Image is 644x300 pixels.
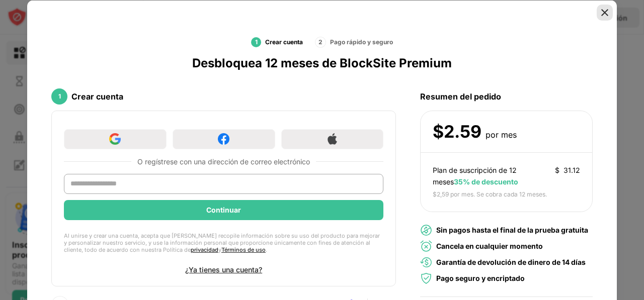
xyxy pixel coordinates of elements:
[436,272,525,283] div: Pago seguro y encriptado
[64,232,383,253] div: Al unirse y crear una cuenta, acepta que [PERSON_NAME] recopile información sobre su uso del prod...
[192,55,452,70] div: Desbloquea 12 meses de BlockSite Premium
[433,189,547,199] div: $
[420,224,432,236] img: no-payment.svg
[206,206,241,214] div: Continuar
[433,121,481,142] div: $
[71,91,123,101] div: Crear cuenta
[454,177,518,185] span: 35% de descuento
[433,165,547,187] div: Plan de suscripción de 12 meses
[436,240,543,251] div: Cancela en cualquier momento
[563,165,580,176] font: 31.12
[420,256,432,268] img: money-back.svg
[315,36,326,47] div: 2
[437,189,547,199] font: 2,59 por mes. Se cobra cada 12 meses.
[555,165,580,176] div: $
[137,157,310,165] div: O regístrese con una dirección de correo electrónico
[265,38,303,46] div: Crear cuenta
[436,224,588,235] div: Sin pagos hasta el final de la prueba gratuita
[109,133,121,145] img: google-icon.png
[486,127,517,142] div: por mes
[420,272,432,284] img: secured-payment-green.svg
[251,37,261,47] div: 1
[51,88,67,104] div: 1
[327,133,338,145] img: apple-icon.png
[444,121,481,141] font: 2.59
[420,82,593,110] div: Resumen del pedido
[436,256,586,267] div: Garantía de devolución de dinero de 14 días
[221,246,266,253] a: Términos de uso
[191,246,218,253] a: privacidad
[330,38,393,46] div: Pago rápido y seguro
[420,240,432,252] img: cancel-anytime-green.svg
[218,133,229,145] img: facebook-icon.png
[185,265,262,273] div: ¿Ya tienes una cuenta?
